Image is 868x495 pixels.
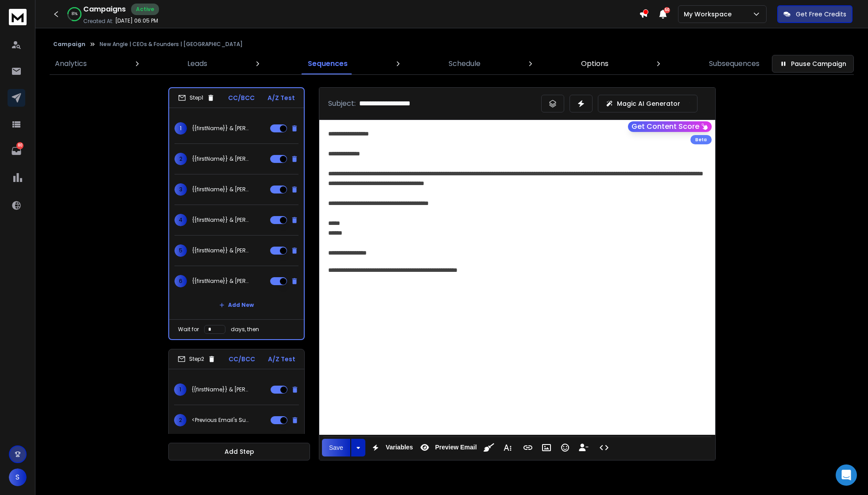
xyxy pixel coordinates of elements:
button: More Text [499,439,516,456]
p: New Angle | CEOs & Founders | [GEOGRAPHIC_DATA] [100,41,243,48]
button: Get Content Score [628,121,712,132]
p: Get Free Credits [796,10,846,19]
span: 1 [174,383,186,396]
p: CC/BCC [228,93,255,102]
button: Insert Unsubscribe Link [575,439,592,456]
button: S [9,468,27,486]
span: 3 [174,183,187,196]
span: 2 [174,153,187,165]
p: {{firstName}} & [PERSON_NAME] [192,278,249,285]
a: Sequences [302,53,353,74]
button: Code View [596,439,612,456]
p: Schedule [449,58,480,69]
p: Options [581,58,608,69]
p: {{firstName}} & [PERSON_NAME] [192,125,249,132]
a: Subsequences [704,53,765,74]
button: Pause Campaign [772,55,854,73]
button: Campaign [53,41,85,48]
div: Active [131,4,159,15]
button: Clean HTML [480,439,497,456]
span: 6 [174,275,187,287]
p: Wait for [178,326,199,333]
button: Variables [367,439,415,456]
div: Beta [690,135,712,144]
p: Analytics [55,58,87,69]
a: Leads [182,53,213,74]
div: Step 1 [178,94,215,102]
span: 1 [174,122,187,135]
button: Magic AI Generator [598,95,697,112]
span: Preview Email [433,444,478,451]
span: 4 [174,214,187,226]
p: <Previous Email's Subject> [192,417,248,424]
p: Magic AI Generator [617,99,680,108]
button: Add Step [168,443,310,460]
p: A/Z Test [267,93,295,102]
p: Subject: [328,98,356,109]
button: Get Free Credits [777,5,852,23]
p: Subsequences [709,58,759,69]
p: Sequences [308,58,348,69]
a: Schedule [443,53,486,74]
p: {{firstName}} & [PERSON_NAME] [192,155,249,162]
button: Add New [212,296,261,314]
p: {{firstName}} & [PERSON_NAME] [192,217,249,224]
p: A/Z Test [268,355,295,364]
h1: Campaigns [83,4,126,15]
button: Save [322,439,350,456]
button: Emoticons [557,439,573,456]
button: Insert Link (⌘K) [519,439,536,456]
span: Variables [384,444,415,451]
button: Insert Image (⌘P) [538,439,555,456]
p: {{firstName}} & [PERSON_NAME] [192,247,249,254]
span: 5 [174,244,187,257]
p: 80 [16,142,23,149]
a: Analytics [50,53,92,74]
p: days, then [231,326,259,333]
a: Options [576,53,614,74]
span: 2 [174,414,186,426]
p: [DATE] 06:05 PM [115,17,158,24]
p: CC/BCC [229,355,255,364]
li: Step1CC/BCCA/Z Test1{{firstName}} & [PERSON_NAME]2{{firstName}} & [PERSON_NAME]3{{firstName}} & [... [168,87,305,340]
p: Leads [187,58,207,69]
p: {{firstName}} & [PERSON_NAME] [192,386,248,393]
p: {{firstName}} & [PERSON_NAME] [192,186,249,193]
span: 50 [664,7,670,13]
a: 80 [8,142,25,160]
img: logo [9,9,27,25]
button: Preview Email [416,439,478,456]
div: Open Intercom Messenger [836,464,857,486]
p: My Workspace [684,10,735,19]
p: 81 % [72,12,77,17]
p: Created At: [83,18,113,25]
div: Step 2 [178,355,216,363]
